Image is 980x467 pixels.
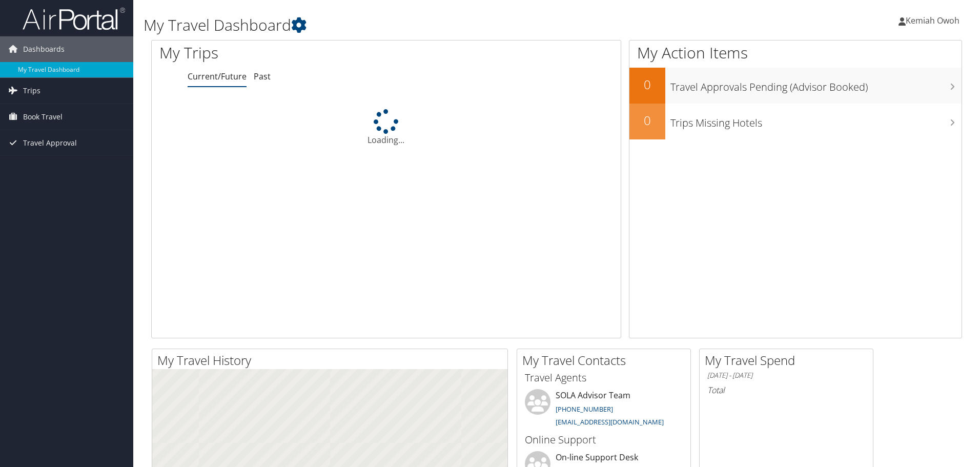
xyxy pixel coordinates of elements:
li: SOLA Advisor Team [520,389,688,431]
span: Dashboards [23,36,65,62]
a: Current/Future [188,71,247,82]
span: Kemiah Owoh [906,15,959,26]
a: Past [254,71,271,82]
h1: My Trips [159,42,418,64]
h3: Trips Missing Hotels [670,111,962,130]
a: 0Travel Approvals Pending (Advisor Booked) [629,68,962,104]
div: Loading... [152,109,621,146]
h3: Online Support [525,433,683,447]
a: [EMAIL_ADDRESS][DOMAIN_NAME] [556,417,664,427]
span: Book Travel [23,104,63,130]
h6: Total [707,384,865,396]
h2: 0 [629,112,665,129]
h2: My Travel History [157,352,507,369]
h6: [DATE] - [DATE] [707,371,865,380]
span: Travel Approval [23,130,77,156]
h2: My Travel Contacts [522,352,690,369]
a: Kemiah Owoh [899,5,970,36]
a: 0Trips Missing Hotels [629,104,962,139]
span: Trips [23,78,40,104]
h3: Travel Agents [525,371,683,385]
h2: 0 [629,76,665,93]
h1: My Travel Dashboard [144,14,695,36]
img: airportal-logo.png [23,7,125,31]
h2: My Travel Spend [705,352,873,369]
a: [PHONE_NUMBER] [556,404,613,414]
h3: Travel Approvals Pending (Advisor Booked) [670,75,962,94]
h1: My Action Items [629,42,962,64]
